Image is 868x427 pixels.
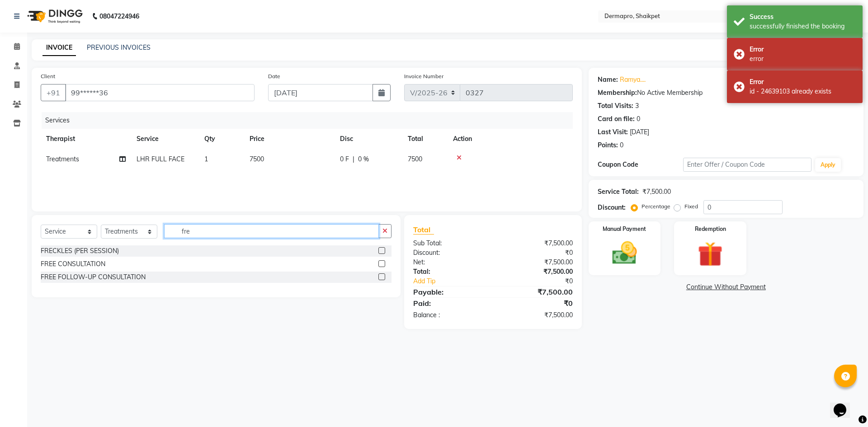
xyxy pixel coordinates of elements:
a: Ramya.... [620,75,646,84]
div: ₹7,500.00 [493,239,579,248]
a: INVOICE [42,40,76,56]
div: Services [42,112,580,129]
span: | [353,155,354,164]
div: No Active Membership [598,88,854,98]
span: 7500 [408,155,422,163]
img: _cash.svg [604,239,645,267]
div: Payable: [406,286,493,297]
div: id - 24639103 already exists [750,87,856,96]
th: Service [131,129,199,149]
th: Disc [335,129,402,149]
div: 3 [635,101,639,111]
th: Action [448,129,573,149]
div: Card on file: [598,114,635,124]
span: 7500 [250,155,264,163]
th: Total [402,129,448,149]
div: ₹0 [493,298,579,309]
div: Coupon Code [598,160,683,169]
div: Name: [598,75,618,84]
div: 0 [620,141,623,150]
div: Net: [406,258,493,267]
label: Client [41,72,55,80]
div: FREE FOLLOW-UP CONSULTATION [41,272,146,282]
div: Sub Total: [406,239,493,248]
div: successfully finished the booking [750,22,856,31]
div: ₹7,500.00 [493,310,579,320]
div: ₹7,500.00 [493,258,579,267]
div: [DATE] [630,127,649,137]
label: Manual Payment [603,225,646,233]
div: ₹7,500.00 [493,286,579,297]
div: ₹0 [493,248,579,258]
div: Last Visit: [598,127,628,137]
th: Therapist [41,129,131,149]
span: Total [413,225,434,235]
div: Discount: [598,203,626,212]
div: error [750,54,856,64]
img: _gift.svg [690,239,731,270]
input: Search by Name/Mobile/Email/Code [65,84,255,101]
div: FREE CONSULTATION [41,259,105,269]
label: Date [268,72,280,80]
label: Redemption [695,225,726,233]
th: Qty [199,129,244,149]
div: ₹7,500.00 [642,187,671,197]
div: Balance : [406,310,493,320]
span: LHR FULL FACE [137,155,184,163]
div: FRECKLES (PER SESSION) [41,246,119,256]
button: +91 [41,84,66,101]
th: Price [244,129,335,149]
div: Service Total: [598,187,639,197]
label: Percentage [642,202,670,211]
iframe: chat widget [830,391,859,418]
button: Apply [815,158,841,172]
div: Points: [598,141,618,150]
div: ₹7,500.00 [493,267,579,277]
a: Add Tip [406,277,507,286]
a: Continue Without Payment [590,282,862,292]
span: 0 F [340,155,349,164]
span: Treatments [46,155,79,163]
div: Success [750,12,856,22]
a: PREVIOUS INVOICES [87,43,151,52]
img: logo [23,4,85,29]
label: Invoice Number [404,72,443,80]
input: Search or Scan [164,224,379,238]
div: Paid: [406,298,493,309]
div: Total Visits: [598,101,633,111]
div: Membership: [598,88,637,98]
label: Fixed [684,202,698,211]
div: ₹0 [507,277,579,286]
input: Enter Offer / Coupon Code [683,158,811,172]
div: Error [750,77,856,87]
div: 0 [637,114,640,124]
b: 08047224946 [99,4,139,29]
div: Discount: [406,248,493,258]
span: 0 % [358,155,369,164]
div: Error [750,45,856,54]
span: 1 [204,155,208,163]
div: Total: [406,267,493,277]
